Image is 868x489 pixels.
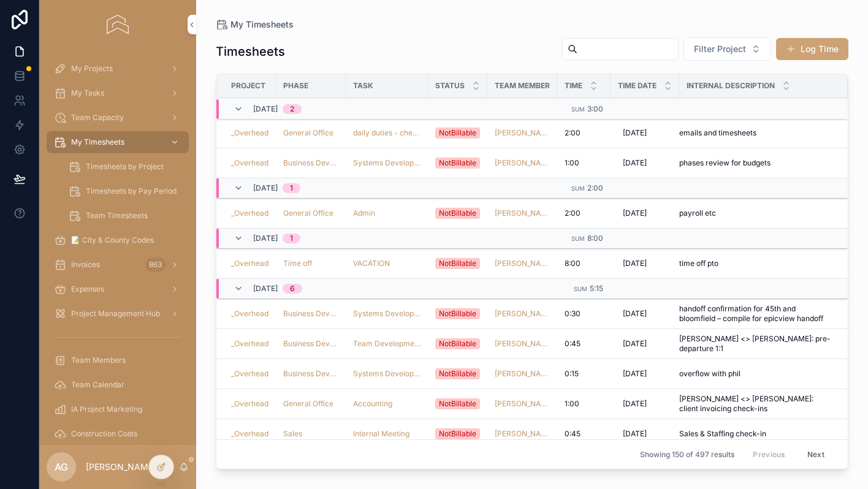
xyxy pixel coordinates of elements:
a: VACATION [353,259,421,268]
a: [PERSON_NAME] [495,339,550,349]
span: [DATE] [623,158,647,168]
span: Task [353,81,373,91]
a: Team Members [47,349,189,371]
a: NotBillable [435,398,480,409]
div: 2 [290,104,294,114]
span: [DATE] [623,369,647,379]
span: [DATE] [623,429,647,439]
a: VACATION [353,259,390,268]
a: My Tasks [47,82,189,104]
span: Project Management Hub [71,309,160,319]
img: App logo [107,15,128,34]
a: Internal Meeting [353,429,409,439]
a: _Overhead [231,369,268,379]
a: Team Timesheets [61,205,189,227]
a: [DATE] [618,203,672,223]
span: daily duties - check mail, scan and recycle relevant mail [353,128,421,138]
span: Admin [353,208,375,218]
span: My Tasks [71,88,104,98]
a: Accounting [353,399,421,409]
a: Internal Meeting [353,429,421,439]
span: Timesheets by Project [86,162,164,172]
span: General Office [283,399,333,409]
h1: Timesheets [216,43,285,60]
a: _Overhead [231,128,268,138]
span: Business Development [283,369,338,379]
a: [PERSON_NAME] [495,399,550,409]
span: 8:00 [587,233,603,243]
span: payroll etc [679,208,716,218]
a: [PERSON_NAME] [495,429,550,439]
a: 0:30 [565,309,603,319]
a: Business Development [283,339,338,349]
div: NotBillable [439,338,476,349]
span: 0:30 [565,309,581,319]
a: [DATE] [618,304,672,324]
a: _Overhead [231,339,268,349]
a: General Office [283,208,333,218]
div: NotBillable [439,398,476,409]
span: 2:00 [565,208,581,218]
a: Systems Development [353,309,421,319]
div: NotBillable [439,428,476,439]
a: Sales [283,429,302,439]
button: Select Button [683,37,771,61]
span: [DATE] [253,183,278,193]
a: Systems Development [353,369,421,379]
a: [PERSON_NAME] <> [PERSON_NAME]: pre-departure 1:1 [679,334,833,354]
span: [DATE] [253,284,278,294]
a: Construction Costs [47,423,189,445]
button: Next [799,445,833,464]
span: time off pto [679,259,718,268]
a: _Overhead [231,158,268,168]
span: Team Development [353,339,421,349]
a: [DATE] [618,364,672,384]
a: 2:00 [565,208,603,218]
a: [PERSON_NAME] [495,128,550,138]
a: [PERSON_NAME] [495,208,550,218]
span: 3:00 [587,104,603,113]
span: Team Members [71,355,126,365]
div: 863 [145,257,166,272]
a: Sales & Staffing check-in [679,429,833,439]
a: Admin [353,208,421,218]
a: Business Development [283,309,338,319]
span: 2:00 [565,128,581,138]
a: [PERSON_NAME] [495,309,550,319]
a: _Overhead [231,399,268,409]
span: Timesheets by Pay Period [86,186,177,196]
span: Time [565,81,582,91]
a: handoff confirmation for 45th and bloomfield – compile for epicview handoff [679,304,833,324]
a: [DATE] [618,394,672,414]
div: 6 [290,284,295,294]
a: _Overhead [231,208,268,218]
a: [PERSON_NAME] <> [PERSON_NAME]: client invoicing check-ins [679,394,833,414]
div: NotBillable [439,157,476,169]
a: _Overhead [231,309,268,319]
a: General Office [283,128,333,138]
div: NotBillable [439,368,476,379]
a: 0:45 [565,339,603,349]
a: [DATE] [618,254,672,273]
a: Team Calendar [47,374,189,396]
span: [PERSON_NAME] [495,158,550,168]
a: General Office [283,399,338,409]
